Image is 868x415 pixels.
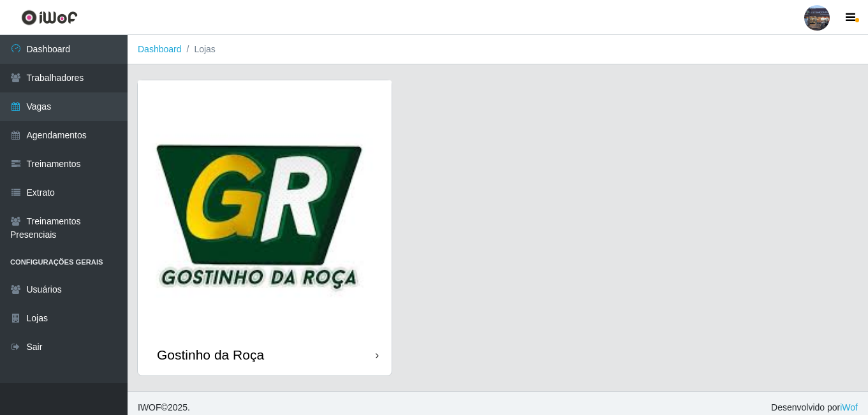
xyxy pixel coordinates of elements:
[138,44,182,54] a: Dashboard
[138,80,392,334] img: cardImg
[138,401,190,414] span: © 2025 .
[157,347,264,363] div: Gostinho da Roça
[138,402,161,412] span: IWOF
[182,43,216,56] li: Lojas
[771,401,858,414] span: Desenvolvido por
[128,35,868,64] nav: breadcrumb
[840,402,858,412] a: iWof
[138,80,392,375] a: Gostinho da Roça
[21,10,78,25] img: CoreUI Logo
